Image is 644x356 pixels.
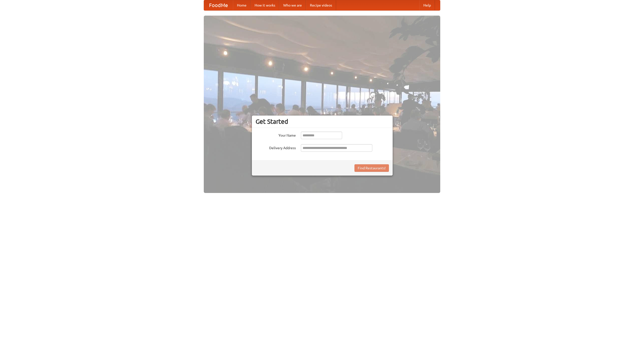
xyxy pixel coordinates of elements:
a: Who we are [279,0,306,10]
a: Recipe videos [306,0,336,10]
label: Your Name [256,132,296,138]
button: Find Restaurants! [354,164,389,172]
a: FoodMe [204,0,233,10]
a: Help [419,0,435,10]
label: Delivery Address [256,144,296,150]
a: How it works [251,0,279,10]
a: Home [233,0,251,10]
h3: Get Started [256,118,389,125]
